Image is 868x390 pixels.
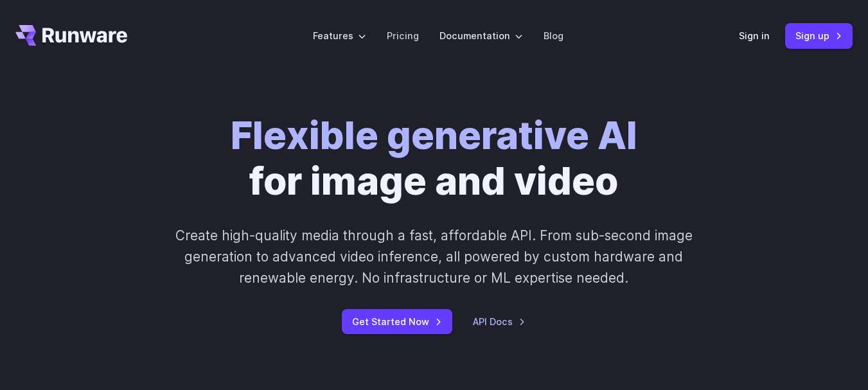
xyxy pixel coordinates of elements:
[544,28,563,43] a: Blog
[15,25,127,46] a: Go to /
[342,309,452,334] a: Get Started Now
[313,28,366,43] label: Features
[166,225,702,289] p: Create high-quality media through a fast, affordable API. From sub-second image generation to adv...
[473,314,526,329] a: API Docs
[231,113,637,204] h1: for image and video
[387,28,419,43] a: Pricing
[231,112,637,158] strong: Flexible generative AI
[439,28,523,43] label: Documentation
[739,28,770,43] a: Sign in
[785,23,853,48] a: Sign up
